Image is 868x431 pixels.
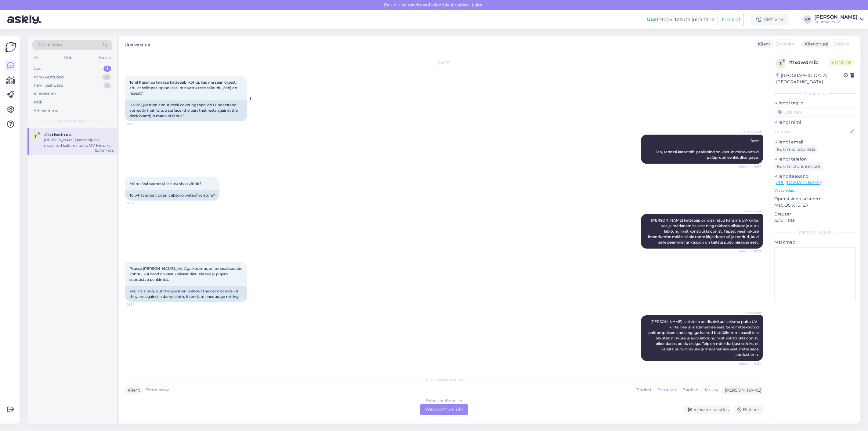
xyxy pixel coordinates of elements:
[803,15,812,24] div: AP
[734,406,763,414] div: Blokeeri
[58,118,87,124] span: Uued vestlused
[38,42,62,48] span: Otsi kliente
[774,156,856,162] p: Kliendi telefon
[34,99,42,105] div: Kõik
[95,148,114,153] div: [DATE] 16:38
[814,20,858,24] div: Puumarket AS
[774,173,856,179] p: Klienditeekond
[97,54,112,62] div: Socials
[774,230,856,235] div: [PERSON_NAME]
[774,196,856,202] p: Operatsioonisüsteem
[102,74,111,80] div: 0
[125,377,763,382] div: Valige keel ja vastake
[774,211,856,217] p: Brauser
[738,361,761,366] span: Nähtud ✓ 16:38
[125,190,219,201] div: To what extent does it absorb water/moisture?
[814,15,858,20] div: [PERSON_NAME]
[738,249,761,254] span: Nähtud ✓ 16:37
[426,398,462,404] div: Estonian to Estonian
[705,387,714,393] span: Muu
[774,100,856,106] p: Kliendi tag'id
[125,60,763,66] div: [DATE]
[774,145,818,154] div: Küsi meiliaadressi
[774,180,822,185] a: [URL][DOMAIN_NAME]
[755,41,770,47] div: Klient
[774,119,856,125] p: Kliendi nimi
[127,302,150,307] span: 16:38
[44,137,114,148] div: [PERSON_NAME] katteteip on disainitud kaitsma puitu UV-kiirte, vee ja mädanemise eest. Selle mitt...
[780,61,782,66] span: t
[34,82,63,89] div: Tiimi vestlused
[774,188,856,193] p: Vaata edasi ...
[632,386,654,395] div: Finnish
[774,162,823,171] div: Küsi telefoninumbrit
[470,2,484,8] span: Luba
[145,387,164,393] span: Estonian
[722,387,761,393] div: [PERSON_NAME]
[776,72,844,85] div: [GEOGRAPHIC_DATA], [GEOGRAPHIC_DATA]
[125,100,247,121] div: Hello! Question about deck covering tape: do I understand correctly that its top surface (the par...
[125,387,140,393] div: Klient
[125,286,247,302] div: Yes, it's a bug. But the question is about the deck boards - if they are against a damp cloth, it...
[738,130,761,134] span: AI Assistent
[776,41,794,47] span: Estonian
[774,202,856,208] p: Mac OS X 10.15.7
[789,59,829,66] div: # txdwdmib
[129,266,243,282] span: Prusse [PERSON_NAME], jah. Aga küsimus on terrassilaudade kohta - kui need on vastu niisket riiet...
[647,16,715,23] div: Proovi tasuta juba täna:
[63,54,74,62] div: Web
[103,82,111,89] div: 1
[774,239,856,245] p: Märkmed
[774,91,856,96] div: Kliendi info
[34,74,64,80] div: Minu vestlused
[103,66,111,72] div: 1
[648,218,760,244] span: [PERSON_NAME] katteteip on disainitud kaitsma UV-kiirte, vee ja mädanemise eest ning takistab nii...
[129,80,238,96] span: Tere! Küsimus terrassi katteteibi kohta: kas ma saan õigesti aru, et selle pealispind (see, mis v...
[420,404,468,415] div: Võta vestlus üle
[34,108,59,114] div: Arhiveeritud
[654,386,679,395] div: Estonian
[647,16,658,22] b: Uus!
[34,66,42,72] div: Uus
[127,201,150,205] span: 16:37
[802,41,828,47] div: Klienditugi
[814,15,864,24] a: [PERSON_NAME]Puumarket AS
[35,134,37,139] span: t
[684,406,731,414] div: Arhiveeri vestlus
[738,209,761,214] span: AI Assistent
[648,319,760,357] span: [PERSON_NAME] katteteip on disainitud kaitsma puitu UV-kiirte, vee ja mädanemise eest. Selle mitt...
[738,164,761,169] span: Nähtud ✓ 16:37
[774,107,856,117] input: Lisa tag
[829,59,854,66] span: Online
[679,386,701,395] div: English
[775,128,849,135] input: Lisa nimi
[34,91,56,97] div: AI Assistent
[44,132,71,137] span: #txdwdmib
[32,54,39,62] div: All
[834,41,849,47] span: English
[127,121,150,126] span: 16:37
[129,181,201,186] span: Mil määral see vett/niiskust sisse võtab?
[774,217,856,224] p: Safari 18.6
[718,14,744,25] button: Emailid
[5,41,16,53] img: Askly Logo
[774,139,856,145] p: Kliendi email
[751,14,789,25] div: Aktiivne
[738,310,761,315] span: AI Assistent
[125,40,150,48] label: Uus vestlus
